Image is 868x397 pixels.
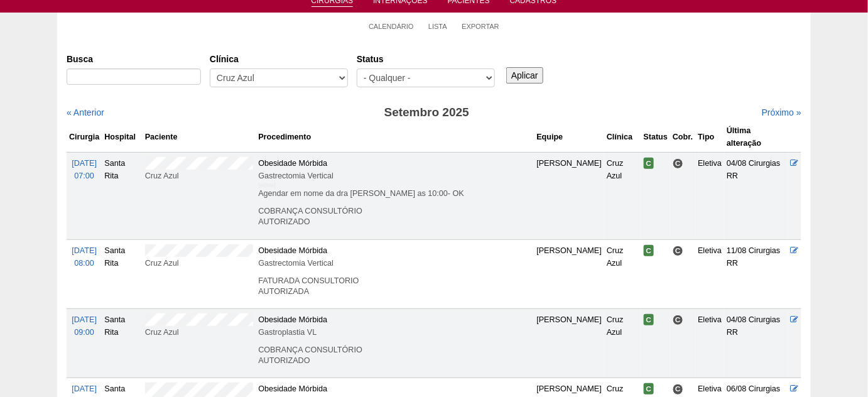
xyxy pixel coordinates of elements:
[695,308,724,378] td: Eletiva
[534,308,604,378] td: [PERSON_NAME]
[791,246,799,255] a: Editar
[724,239,788,308] td: 11/08 Cirurgias RR
[72,315,97,324] span: [DATE]
[357,53,495,65] label: Status
[604,152,641,239] td: Cruz Azul
[369,22,414,31] a: Calendário
[102,152,142,239] td: Santa Rita
[243,104,610,122] h3: Setembro 2025
[72,246,97,255] span: [DATE]
[791,384,799,393] a: Editar
[74,171,94,180] span: 07:00
[102,308,142,378] td: Santa Rita
[256,239,534,308] td: Obesidade Mórbida
[72,159,97,180] a: [DATE] 07:00
[506,67,543,84] input: Aplicar
[102,239,142,308] td: Santa Rita
[604,239,641,308] td: Cruz Azul
[428,22,447,31] a: Lista
[724,122,788,153] th: Última alteração
[258,345,531,366] p: COBRANÇA CONSULTÓRIO AUTORIZADO
[791,159,799,168] a: Editar
[791,315,799,324] a: Editar
[724,308,788,378] td: 04/08 Cirurgias RR
[724,152,788,239] td: 04/08 Cirurgias RR
[673,315,683,325] span: Consultório
[644,245,654,256] span: Confirmada
[644,383,654,394] span: Confirmada
[74,328,94,337] span: 09:00
[67,53,201,65] label: Busca
[258,206,531,227] p: COBRANÇA CONSULTÓRIO AUTORIZADO
[258,170,531,182] div: Gastrectomia Vertical
[695,152,724,239] td: Eletiva
[256,122,534,153] th: Procedimento
[258,276,531,297] p: FATURADA CONSULTORIO AUTORIZADA
[210,53,348,65] label: Clínica
[462,22,499,31] a: Exportar
[670,122,695,153] th: Cobr.
[534,152,604,239] td: [PERSON_NAME]
[72,384,97,393] span: [DATE]
[67,122,102,153] th: Cirurgia
[534,239,604,308] td: [PERSON_NAME]
[67,68,201,85] input: Digite os termos que você deseja procurar.
[256,152,534,239] td: Obesidade Mórbida
[695,122,724,153] th: Tipo
[145,257,254,269] div: Cruz Azul
[72,315,97,337] a: [DATE] 09:00
[145,170,254,182] div: Cruz Azul
[762,107,801,117] a: Próximo »
[641,122,671,153] th: Status
[145,326,254,339] div: Cruz Azul
[258,188,531,199] p: Agendar em nome da dra [PERSON_NAME] as 10:00- OK
[695,239,724,308] td: Eletiva
[673,158,683,169] span: Consultório
[256,308,534,378] td: Obesidade Mórbida
[67,107,104,117] a: « Anterior
[74,259,94,268] span: 08:00
[604,308,641,378] td: Cruz Azul
[673,246,683,256] span: Consultório
[258,179,276,192] div: [editar]
[72,159,97,168] span: [DATE]
[604,122,641,153] th: Clínica
[258,257,531,269] div: Gastrectomia Vertical
[673,384,683,394] span: Consultório
[258,326,531,339] div: Gastroplastia VL
[644,314,654,325] span: Confirmada
[534,122,604,153] th: Equipe
[258,266,276,278] div: [editar]
[143,122,256,153] th: Paciente
[72,246,97,268] a: [DATE] 08:00
[102,122,142,153] th: Hospital
[644,158,654,169] span: Confirmada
